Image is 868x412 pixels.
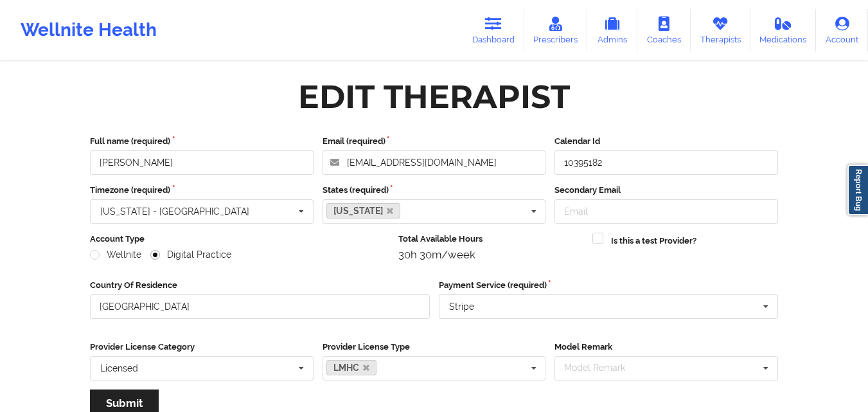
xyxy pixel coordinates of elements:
label: Country Of Residence [90,279,430,292]
label: Account Type [90,233,389,246]
a: Therapists [691,9,750,51]
div: Licensed [100,364,138,373]
label: Provider License Category [90,341,314,354]
label: Full name (required) [90,135,314,148]
label: Total Available Hours [398,233,584,246]
div: 30h 30m/week [398,248,584,261]
a: LMHC [326,360,377,375]
label: States (required) [323,184,546,197]
label: Is this a test Provider? [611,235,696,247]
a: Coaches [637,9,691,51]
a: Report Bug [847,165,868,215]
label: Provider License Type [323,341,546,354]
input: Email address [323,150,546,175]
div: Edit Therapist [298,76,570,117]
a: Prescribers [524,9,588,51]
label: Model Remark [554,341,778,354]
div: Stripe [449,302,474,311]
label: Timezone (required) [90,184,314,197]
input: Email [554,199,778,224]
a: Dashboard [463,9,524,51]
a: Medications [750,9,817,51]
a: [US_STATE] [326,203,401,219]
label: Payment Service (required) [439,279,779,292]
div: [US_STATE] - [GEOGRAPHIC_DATA] [100,207,249,216]
a: Admins [587,9,637,51]
label: Email (required) [323,135,546,148]
div: Model Remark [561,361,644,375]
label: Digital Practice [150,249,231,260]
label: Wellnite [90,249,141,260]
label: Calendar Id [554,135,778,148]
a: Account [816,9,868,51]
input: Full name [90,150,314,175]
input: Calendar Id [554,150,778,175]
label: Secondary Email [554,184,778,197]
